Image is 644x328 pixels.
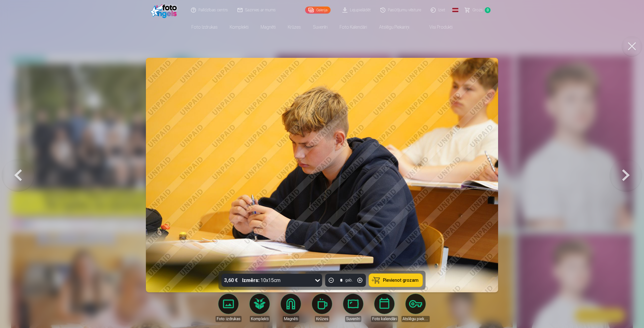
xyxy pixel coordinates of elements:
[255,20,282,34] a: Magnēti
[345,316,361,322] div: Suvenīri
[214,294,243,322] a: Foto izdrukas
[150,2,179,18] img: /fa1
[283,316,299,322] div: Magnēti
[339,294,367,322] a: Suvenīri
[334,20,373,34] a: Foto kalendāri
[242,277,260,284] strong: Izmērs :
[315,316,329,322] div: Krūzes
[401,294,430,322] a: Atslēgu piekariņi
[242,274,281,287] div: 10x15cm
[369,274,423,287] button: Pievienot grozam
[370,294,398,322] a: Foto kalendāri
[216,316,242,322] div: Foto izdrukas
[305,7,331,14] a: Galerija
[308,294,336,322] a: Krūzes
[415,20,459,34] a: Visi produkti
[222,274,240,287] div: 3,60 €
[371,316,398,322] div: Foto kalendāri
[401,316,430,322] div: Atslēgu piekariņi
[250,316,270,322] div: Komplekti
[345,277,353,283] div: gab.
[472,7,483,13] span: Grozs
[373,20,415,34] a: Atslēgu piekariņi
[383,278,419,283] span: Pievienot grozam
[224,20,255,34] a: Komplekti
[307,20,334,34] a: Suvenīri
[246,294,274,322] a: Komplekti
[277,294,305,322] a: Magnēti
[185,20,224,34] a: Foto izdrukas
[485,7,491,13] span: 0
[282,20,307,34] a: Krūzes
